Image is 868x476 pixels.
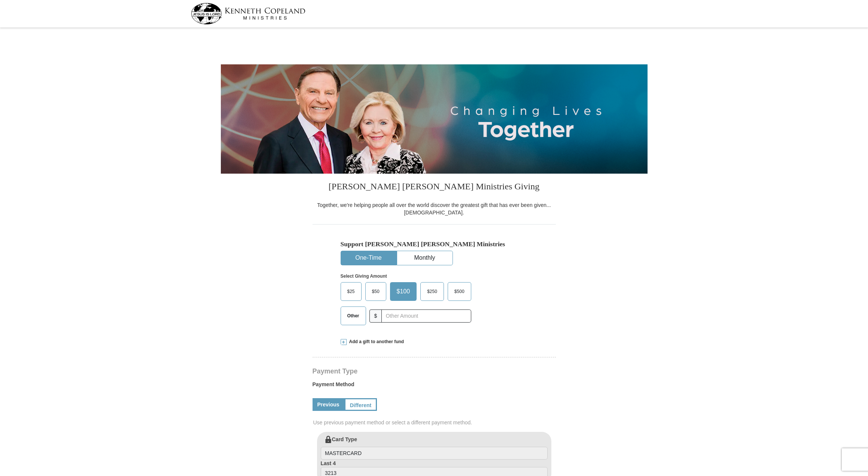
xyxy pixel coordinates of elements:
[341,251,396,265] button: One-Time
[451,286,468,297] span: $500
[313,368,556,374] h4: Payment Type
[191,3,305,24] img: kcm-header-logo.svg
[393,286,414,297] span: $100
[313,201,556,216] div: Together, we're helping people all over the world discover the greatest gift that has ever been g...
[344,286,359,297] span: $25
[381,309,471,323] input: Other Amount
[369,309,382,323] span: $
[341,240,528,248] h5: Support [PERSON_NAME] [PERSON_NAME] Ministries
[313,174,556,201] h3: [PERSON_NAME] [PERSON_NAME] Ministries Giving
[313,381,556,392] label: Payment Method
[344,398,377,411] a: Different
[423,286,441,297] span: $250
[321,436,548,460] label: Card Type
[313,398,344,411] a: Previous
[397,251,453,265] button: Monthly
[313,419,557,426] span: Use previous payment method or select a different payment method.
[321,447,548,460] input: Card Type
[368,286,383,297] span: $50
[347,339,404,345] span: Add a gift to another fund
[341,274,387,279] strong: Select Giving Amount
[344,310,363,321] span: Other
